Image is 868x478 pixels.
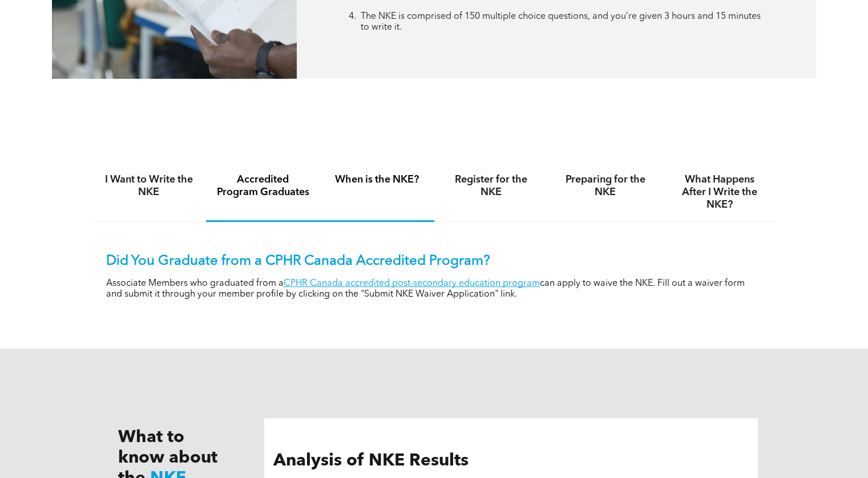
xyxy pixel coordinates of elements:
[284,279,540,288] a: CPHR Canada accredited post-secondary education program
[559,173,652,199] h4: Preparing for the NKE
[106,278,762,300] p: Associate Members who graduated from a can apply to waive the NKE. Fill out a waiver form and sub...
[273,452,469,469] span: Analysis of NKE Results
[216,173,310,199] h4: Accredited Program Graduates
[445,173,538,199] h4: Register for the NKE
[673,173,766,211] h4: What Happens After I Write the NKE?
[330,173,424,186] h4: When is the NKE?
[106,253,762,270] p: Did You Graduate from a CPHR Canada Accredited Program?
[361,12,761,32] span: The NKE is comprised of 150 multiple choice questions, and you’re given 3 hours and 15 minutes to...
[102,173,196,199] h4: I Want to Write the NKE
